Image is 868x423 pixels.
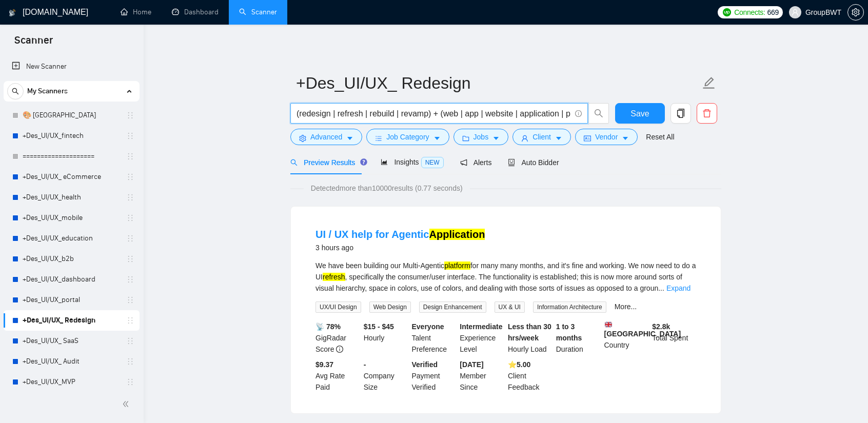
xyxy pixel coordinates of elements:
[652,323,670,331] b: $ 2.8k
[847,4,864,21] button: setting
[588,103,609,124] button: search
[296,70,700,96] input: Scanner name...
[506,359,554,393] div: Client Feedback
[734,7,765,18] span: Connects:
[122,399,132,409] span: double-left
[346,134,353,142] span: caret-down
[605,321,612,328] img: 🇬🇧
[290,129,362,145] button: settingAdvancedcaret-down
[615,103,665,124] button: Save
[506,321,554,355] div: Hourly Load
[23,372,120,392] a: +Des_UI/UX_MVP
[595,131,618,143] span: Vendor
[23,208,120,228] a: +Des_UI/UX_mobile
[126,234,134,243] span: holder
[121,8,151,16] a: homeHome
[323,273,345,281] mark: refresh
[556,323,582,342] b: 1 to 3 months
[767,7,779,18] span: 669
[521,134,528,142] span: user
[604,321,681,338] b: [GEOGRAPHIC_DATA]
[412,323,444,331] b: Everyone
[8,88,23,95] span: search
[589,109,608,118] span: search
[460,323,502,331] b: Intermediate
[23,310,120,331] a: +Des_UI/UX_ Redesign
[508,323,551,342] b: Less than 30 hrs/week
[697,103,717,124] button: delete
[646,131,674,143] a: Reset All
[833,388,858,413] iframe: Intercom live chat
[364,323,394,331] b: $15 - $45
[458,321,506,355] div: Experience Level
[126,275,134,284] span: holder
[310,131,342,143] span: Advanced
[126,111,134,119] span: holder
[460,159,467,166] span: notification
[847,8,864,16] a: setting
[444,261,470,270] mark: platform
[23,290,120,310] a: +Des_UI/UX_portal
[304,183,470,194] span: Detected more than 10000 results (0.77 seconds)
[575,129,638,145] button: idcardVendorcaret-down
[554,321,602,355] div: Duration
[6,33,61,54] span: Scanner
[410,359,458,393] div: Payment Verified
[650,321,698,355] div: Total Spent
[126,173,134,181] span: holder
[412,360,438,369] b: Verified
[126,152,134,160] span: holder
[315,241,485,254] div: 3 hours ago
[508,158,559,167] span: Auto Bidder
[458,359,506,393] div: Member Since
[290,158,364,167] span: Preview Results
[615,303,637,311] a: More...
[429,229,485,240] mark: Application
[671,109,691,118] span: copy
[126,357,134,366] span: holder
[27,81,68,102] span: My Scanners
[126,378,134,386] span: holder
[126,337,134,345] span: holder
[375,134,382,142] span: bars
[492,134,500,142] span: caret-down
[460,158,492,167] span: Alerts
[421,157,444,168] span: NEW
[474,131,489,143] span: Jobs
[315,301,361,313] span: UX/UI Design
[23,126,120,146] a: +Des_UI/UX_fintech
[362,321,410,355] div: Hourly
[602,321,650,355] div: Country
[386,131,429,143] span: Job Category
[792,9,799,16] span: user
[575,110,582,117] span: info-circle
[702,76,716,90] span: edit
[495,301,525,313] span: UX & UI
[23,228,120,249] a: +Des_UI/UX_education
[126,316,134,325] span: holder
[359,157,368,167] div: Tooltip anchor
[508,159,515,166] span: robot
[362,359,410,393] div: Company Size
[23,249,120,269] a: +Des_UI/UX_b2b
[366,129,449,145] button: barsJob Categorycaret-down
[313,321,362,355] div: GigRadar Score
[4,56,140,77] li: New Scanner
[126,296,134,304] span: holder
[369,301,411,313] span: Web Design
[364,360,366,369] b: -
[9,5,16,21] img: logo
[23,269,120,290] a: +Des_UI/UX_dashboard
[622,134,629,142] span: caret-down
[533,301,606,313] span: Information Architecture
[512,129,571,145] button: userClientcaret-down
[584,134,591,142] span: idcard
[460,360,483,369] b: [DATE]
[126,214,134,222] span: holder
[239,8,277,16] a: searchScanner
[555,134,562,142] span: caret-down
[630,107,649,120] span: Save
[126,255,134,263] span: holder
[126,193,134,202] span: holder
